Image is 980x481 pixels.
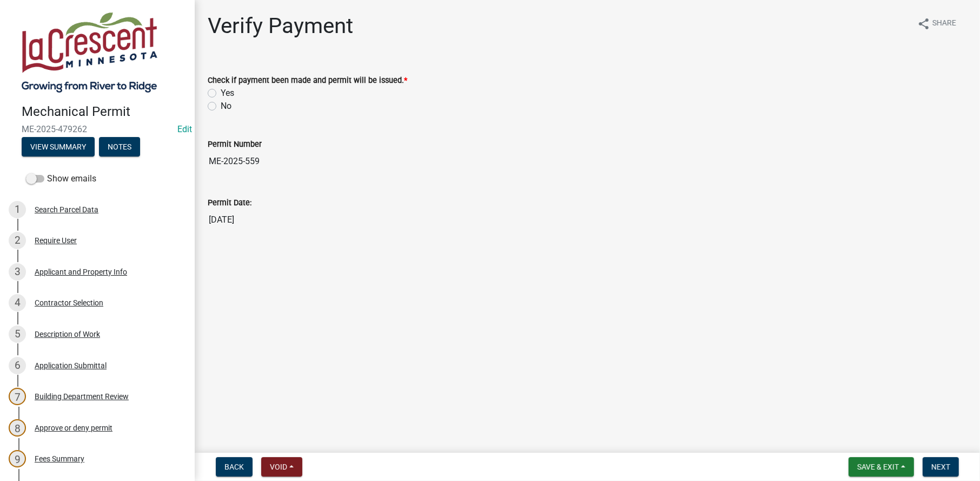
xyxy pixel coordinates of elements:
[261,457,302,477] button: Void
[177,124,192,134] wm-modal-confirm: Edit Application Number
[35,237,77,244] div: Require User
[22,143,95,152] wm-modal-confirm: Summary
[208,77,407,84] label: Check if payment been made and permit will be issued.
[9,201,26,218] div: 1
[22,137,95,157] button: View Summary
[99,143,140,152] wm-modal-confirm: Notes
[35,393,129,400] div: Building Department Review
[22,124,173,134] span: ME-2025-479262
[221,100,231,113] label: No
[35,330,100,338] div: Description of Work
[35,206,98,213] div: Search Parcel Data
[9,450,26,467] div: 9
[208,141,262,148] label: Permit Number
[35,424,112,432] div: Approve or deny permit
[931,463,950,471] span: Next
[35,299,103,307] div: Contractor Selection
[849,457,914,477] button: Save & Exit
[932,17,956,30] span: Share
[9,232,26,249] div: 2
[35,268,127,276] div: Applicant and Property Info
[22,11,157,93] img: City of La Crescent, Minnesota
[99,137,140,157] button: Notes
[9,326,26,343] div: 5
[35,455,84,463] div: Fees Summary
[216,457,253,477] button: Back
[909,13,965,34] button: shareShare
[270,463,287,471] span: Void
[9,388,26,405] div: 7
[9,419,26,437] div: 8
[177,124,192,134] a: Edit
[917,17,930,30] i: share
[22,104,186,120] h4: Mechanical Permit
[857,463,899,471] span: Save & Exit
[208,13,353,39] h1: Verify Payment
[35,362,107,369] div: Application Submittal
[224,463,244,471] span: Back
[208,199,251,207] label: Permit Date:
[9,294,26,311] div: 4
[9,357,26,374] div: 6
[26,172,96,185] label: Show emails
[221,87,234,100] label: Yes
[9,263,26,281] div: 3
[923,457,959,477] button: Next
